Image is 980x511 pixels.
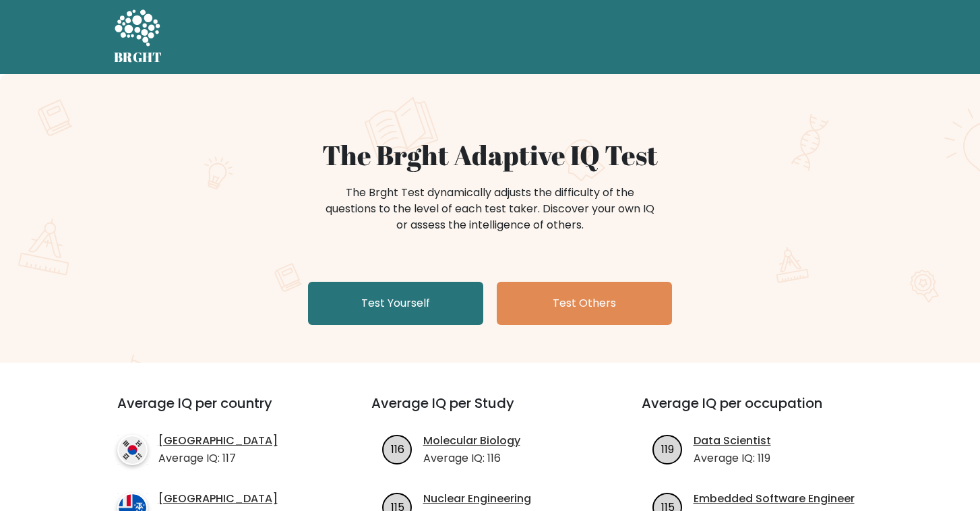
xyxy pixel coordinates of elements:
h5: BRGHT [114,49,162,65]
text: 119 [661,441,674,456]
img: country [117,435,148,465]
a: Nuclear Engineering [423,491,531,507]
h3: Average IQ per country [117,395,323,427]
a: BRGHT [114,5,162,69]
a: [GEOGRAPHIC_DATA] [158,491,278,507]
a: Test Yourself [308,282,483,325]
p: Average IQ: 117 [158,450,278,467]
h3: Average IQ per occupation [642,395,880,427]
text: 116 [390,441,404,456]
h1: The Brght Adaptive IQ Test [161,139,819,171]
a: [GEOGRAPHIC_DATA] [158,433,278,449]
a: Molecular Biology [423,433,520,449]
a: Data Scientist [694,433,771,449]
a: Embedded Software Engineer [694,491,855,507]
h3: Average IQ per Study [371,395,609,427]
a: Test Others [497,282,672,325]
p: Average IQ: 116 [423,450,520,467]
div: The Brght Test dynamically adjusts the difficulty of the questions to the level of each test take... [321,185,659,233]
p: Average IQ: 119 [694,450,771,467]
